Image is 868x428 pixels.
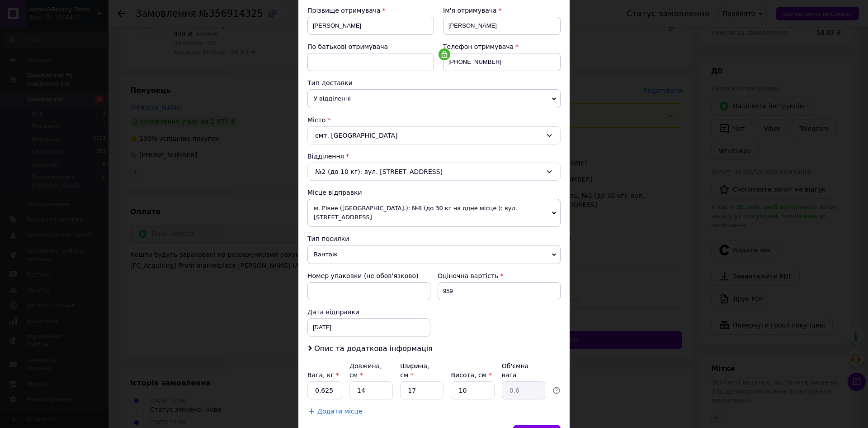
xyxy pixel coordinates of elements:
span: Телефон отримувача [443,43,514,50]
span: Місце відправки [307,189,362,196]
div: Номер упаковки (не обов'язково) [307,271,430,280]
label: Вага, кг [307,371,339,379]
input: +380 [443,53,561,71]
div: Відділення [307,152,561,161]
span: м. Рівне ([GEOGRAPHIC_DATA].): №8 (до 30 кг на одне місце ): вул. [STREET_ADDRESS] [307,199,561,227]
span: Тип посилки [307,235,349,242]
div: Дата відправки [307,308,430,317]
label: Висота, см [451,371,491,379]
div: Місто [307,115,561,125]
span: Вантаж [307,245,561,264]
span: По батькові отримувача [307,43,388,50]
span: Ім'я отримувача [443,7,497,14]
span: У відділенні [307,89,561,108]
span: Тип доставки [307,79,353,87]
span: Прізвище отримувача [307,7,381,14]
div: №2 (до 10 кг): вул. [STREET_ADDRESS] [307,163,561,181]
span: Опис та додаткова інформація [314,344,433,353]
span: Додати місце [317,408,363,415]
div: Оціночна вартість [438,271,561,280]
label: Довжина, см [349,362,382,379]
label: Ширина, см [400,362,429,379]
div: Об'ємна вага [502,361,545,380]
div: смт. [GEOGRAPHIC_DATA] [307,126,561,144]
